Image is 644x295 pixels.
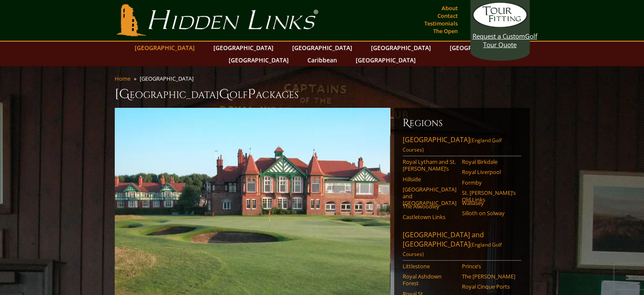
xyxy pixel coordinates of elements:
a: [GEOGRAPHIC_DATA] [351,54,420,66]
a: Request a CustomGolf Tour Quote [473,2,528,49]
a: Prince’s [462,263,516,270]
a: [GEOGRAPHIC_DATA] [367,42,435,54]
a: Littlestone [403,263,456,270]
a: Formby [462,179,516,186]
a: [GEOGRAPHIC_DATA] [130,42,199,54]
a: [GEOGRAPHIC_DATA] and [GEOGRAPHIC_DATA](England Golf Courses) [403,230,521,261]
a: Royal Liverpool [462,169,516,175]
a: Home [115,75,130,82]
a: Royal Lytham and St. [PERSON_NAME]’s [403,158,456,172]
h6: Regions [403,116,521,130]
a: [GEOGRAPHIC_DATA] [209,42,278,54]
span: (England Golf Courses) [403,241,502,258]
span: (England Golf Courses) [403,137,502,153]
span: P [248,86,256,103]
a: [GEOGRAPHIC_DATA](England Golf Courses) [403,135,521,156]
a: Castletown Links [403,214,456,220]
h1: [GEOGRAPHIC_DATA] olf ackages [115,86,530,103]
a: [GEOGRAPHIC_DATA] [288,42,357,54]
a: About [439,2,460,14]
a: Royal Ashdown Forest [403,273,456,287]
a: St. [PERSON_NAME]’s Old Links [462,189,516,203]
a: Royal Birkdale [462,158,516,165]
a: The [PERSON_NAME] [462,273,516,280]
span: G [219,86,229,103]
a: [GEOGRAPHIC_DATA] and [GEOGRAPHIC_DATA] [403,186,456,207]
a: The Open [431,25,460,37]
a: Caribbean [303,54,341,66]
a: [GEOGRAPHIC_DATA] [224,54,293,66]
a: Testimonials [422,17,460,29]
a: Wallasey [462,199,516,206]
a: Silloth on Solway [462,210,516,216]
span: Request a Custom [473,32,525,40]
a: The Alwoodley [403,203,456,210]
a: [GEOGRAPHIC_DATA] [445,42,514,54]
a: Contact [435,10,460,22]
a: Hillside [403,176,456,183]
li: [GEOGRAPHIC_DATA] [140,75,197,82]
a: Royal Cinque Ports [462,283,516,290]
